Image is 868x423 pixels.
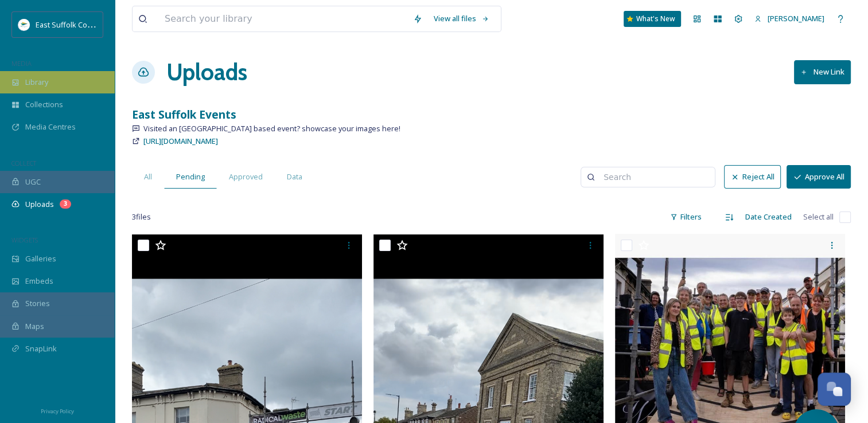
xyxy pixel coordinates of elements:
[132,107,236,122] strong: East Suffolk Events
[803,211,834,222] span: Select all
[25,321,44,332] span: Maps
[229,171,263,182] span: Approved
[143,123,400,134] span: Visited an [GEOGRAPHIC_DATA] based event? showcase your images here!
[768,13,824,23] span: [PERSON_NAME]
[176,171,205,182] span: Pending
[25,343,57,354] span: SnapLink
[428,7,495,30] a: View all files
[25,276,53,287] span: Embeds
[25,122,76,132] span: Media Centres
[749,7,830,30] a: [PERSON_NAME]
[25,177,41,187] span: UGC
[159,6,407,32] input: Search your library
[598,166,709,189] input: Search
[11,159,36,167] span: COLLECT
[143,134,218,148] a: [URL][DOMAIN_NAME]
[25,298,50,309] span: Stories
[664,206,707,228] div: Filters
[25,77,48,88] span: Library
[818,373,851,406] button: Open Chat
[60,199,71,209] div: 3
[787,165,851,189] button: Approve All
[287,171,302,182] span: Data
[794,60,851,84] button: New Link
[41,408,74,415] span: Privacy Policy
[739,206,797,228] div: Date Created
[11,59,32,68] span: MEDIA
[166,55,247,89] a: Uploads
[143,136,218,146] span: [URL][DOMAIN_NAME]
[11,236,38,244] span: WIDGETS
[25,99,63,110] span: Collections
[25,253,56,264] span: Galleries
[724,165,781,189] button: Reject All
[144,171,152,182] span: All
[25,199,54,210] span: Uploads
[18,19,30,30] img: ESC%20Logo.png
[132,211,151,222] span: 3 file s
[36,19,103,30] span: East Suffolk Council
[41,404,74,417] a: Privacy Policy
[624,11,681,27] a: What's New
